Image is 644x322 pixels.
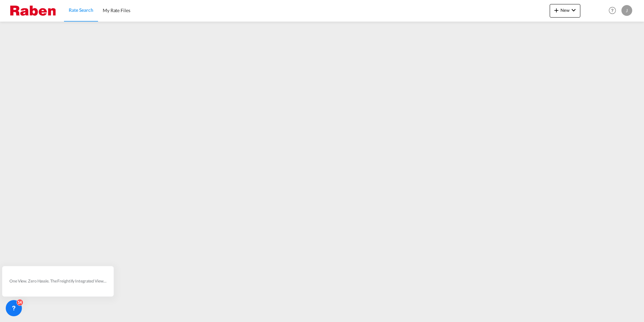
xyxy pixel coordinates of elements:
[552,6,560,14] md-icon: icon-plus 400-fg
[570,6,578,14] md-icon: icon-chevron-down
[550,4,580,18] button: icon-plus 400-fgNewicon-chevron-down
[621,5,632,16] div: J
[10,3,56,18] img: 56a1822070ee11ef8af4bf29ef0a0da2.png
[552,7,578,13] span: New
[69,7,93,13] span: Rate Search
[607,5,618,16] span: Help
[607,5,621,17] div: Help
[103,7,130,13] span: My Rate Files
